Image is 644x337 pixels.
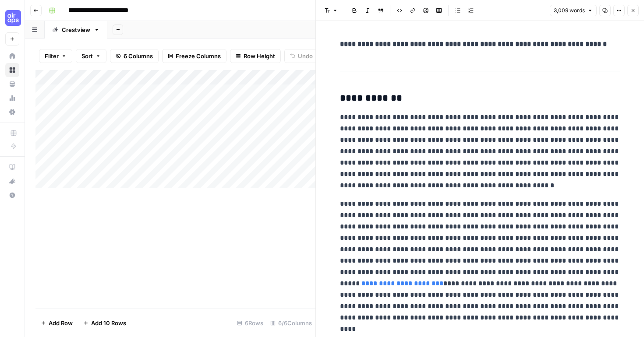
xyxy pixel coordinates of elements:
button: Workspace: Cohort 4 [5,7,19,29]
button: 6 Columns [110,49,159,63]
button: Add 10 Rows [78,316,131,330]
button: What's new? [5,174,19,188]
a: Browse [5,63,19,77]
button: Row Height [230,49,281,63]
span: Sort [81,52,93,60]
button: Add Row [35,316,78,330]
div: What's new? [6,175,19,188]
a: Home [5,49,19,63]
button: 3,009 words [550,5,597,16]
span: Undo [298,52,313,60]
img: Cohort 4 Logo [5,10,21,26]
div: Crestview [62,25,90,34]
a: Your Data [5,77,19,91]
button: Freeze Columns [162,49,226,63]
span: Add Row [49,319,73,327]
a: Settings [5,105,19,119]
button: Help + Support [5,188,19,202]
span: 6 Columns [124,52,153,60]
a: Usage [5,91,19,105]
span: Add 10 Rows [91,319,126,327]
button: Undo [284,49,318,63]
button: Sort [76,49,106,63]
a: Crestview [45,21,107,39]
div: 6/6 Columns [267,316,315,330]
span: Filter [45,52,59,60]
button: Filter [39,49,72,63]
a: AirOps Academy [5,160,19,174]
div: 6 Rows [234,316,267,330]
span: Row Height [244,52,275,60]
span: 3,009 words [554,7,585,14]
span: Freeze Columns [176,52,221,60]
